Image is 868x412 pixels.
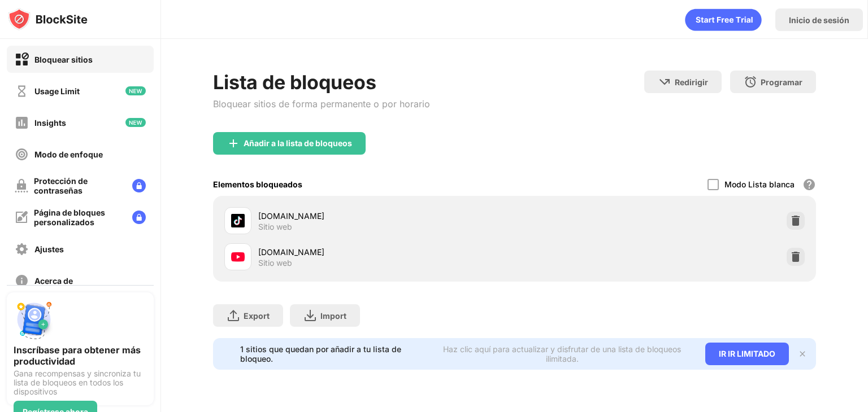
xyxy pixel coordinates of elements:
img: new-icon.svg [125,86,146,95]
img: new-icon.svg [125,118,146,127]
div: IR IR LIMITADO [705,343,789,365]
div: [DOMAIN_NAME] [258,246,514,258]
div: Insights [34,118,66,128]
img: time-usage-off.svg [15,84,29,98]
img: insights-off.svg [15,116,29,130]
img: password-protection-off.svg [15,179,28,192]
div: Acerca de [34,276,73,286]
div: Modo de enfoque [34,150,103,159]
div: Añadir a la lista de bloqueos [244,139,352,148]
img: settings-off.svg [15,242,29,256]
div: Protección de contraseñas [34,176,123,195]
div: Inicio de sesión [789,15,849,25]
img: x-button.svg [798,349,807,358]
div: [DOMAIN_NAME] [258,210,514,222]
img: lock-menu.svg [132,179,146,192]
img: logo-blocksite.svg [8,8,88,30]
div: Ajustes [34,244,64,254]
img: block-on.svg [15,52,29,67]
div: Bloquear sitios [34,55,93,64]
div: Lista de bloqueos [213,71,430,94]
div: Inscríbase para obtener más productividad [14,344,147,367]
img: push-signup.svg [14,299,54,340]
div: Sitio web [258,258,292,268]
img: lock-menu.svg [132,211,146,224]
div: Gana recompensas y sincroniza tu lista de bloqueos en todos los dispositivos [14,369,147,396]
div: Elementos bloqueados [213,179,302,189]
div: Sitio web [258,222,292,232]
div: Modo Lista blanca [724,179,795,189]
div: Export [244,311,270,321]
div: Bloquear sitios de forma permanente o por horario [213,98,430,109]
div: animation [685,8,762,31]
div: Import [320,311,346,321]
img: focus-off.svg [15,147,29,161]
div: Programar [761,77,802,87]
div: Página de bloques personalizados [34,208,123,227]
div: Haz clic aquí para actualizar y disfrutar de una lista de bloqueos ilimitada. [433,344,692,363]
div: Redirigir [675,77,708,87]
div: Usage Limit [34,86,80,96]
img: customize-block-page-off.svg [15,211,28,224]
img: about-off.svg [15,274,29,288]
img: favicons [231,250,245,264]
img: favicons [231,214,245,227]
div: 1 sitios que quedan por añadir a tu lista de bloqueo. [240,344,426,363]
